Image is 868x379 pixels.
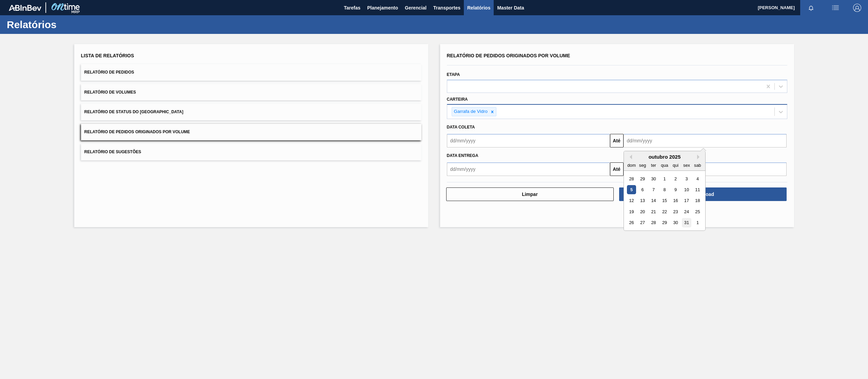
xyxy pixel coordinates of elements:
[638,161,647,170] div: seg
[626,173,703,228] div: month 2025-10
[624,154,705,160] div: outubro 2025
[671,207,680,216] div: Choose quinta-feira, 23 de outubro de 2025
[693,207,702,216] div: Choose sábado, 25 de outubro de 2025
[660,218,669,227] div: Choose quarta-feira, 29 de outubro de 2025
[649,218,658,227] div: Choose terça-feira, 28 de outubro de 2025
[447,134,610,147] input: dd/mm/yyyy
[693,174,702,183] div: Choose sábado, 4 de outubro de 2025
[853,4,861,12] img: Logout
[671,185,680,194] div: Choose quinta-feira, 9 de outubro de 2025
[682,218,691,227] div: Choose sexta-feira, 31 de outubro de 2025
[627,207,636,216] div: Choose domingo, 19 de outubro de 2025
[497,4,524,12] span: Master Data
[682,185,691,194] div: Choose sexta-feira, 10 de outubro de 2025
[627,155,632,159] button: Previous Month
[627,185,636,194] div: Choose domingo, 5 de outubro de 2025
[682,161,691,170] div: sex
[467,4,490,12] span: Relatórios
[84,109,183,114] span: Relatório de Status do [GEOGRAPHIC_DATA]
[447,97,468,102] label: Carteira
[447,72,460,77] label: Etapa
[446,187,614,201] button: Limpar
[619,187,787,201] button: Download
[693,185,702,194] div: Choose sábado, 11 de outubro de 2025
[81,64,421,81] button: Relatório de Pedidos
[627,196,636,205] div: Choose domingo, 12 de outubro de 2025
[81,53,134,58] span: Lista de Relatórios
[610,162,624,176] button: Até
[800,3,822,13] button: Notificações
[649,207,658,216] div: Choose terça-feira, 21 de outubro de 2025
[649,185,658,194] div: Choose terça-feira, 7 de outubro de 2025
[693,218,702,227] div: Choose sábado, 1 de novembro de 2025
[682,207,691,216] div: Choose sexta-feira, 24 de outubro de 2025
[447,53,570,58] span: Relatório de Pedidos Originados por Volume
[433,4,460,12] span: Transportes
[638,218,647,227] div: Choose segunda-feira, 27 de outubro de 2025
[671,196,680,205] div: Choose quinta-feira, 16 de outubro de 2025
[81,84,421,101] button: Relatório de Volumes
[638,207,647,216] div: Choose segunda-feira, 20 de outubro de 2025
[452,107,489,116] div: Garrafa de Vidro
[671,174,680,183] div: Choose quinta-feira, 2 de outubro de 2025
[84,149,141,154] span: Relatório de Sugestões
[638,185,647,194] div: Choose segunda-feira, 6 de outubro de 2025
[447,153,478,158] span: Data Entrega
[660,161,669,170] div: qua
[627,218,636,227] div: Choose domingo, 26 de outubro de 2025
[638,174,647,183] div: Choose segunda-feira, 29 de setembro de 2025
[7,21,127,28] h1: Relatórios
[660,185,669,194] div: Choose quarta-feira, 8 de outubro de 2025
[9,5,41,11] img: TNhmsLtSVTkK8tSr43FrP2fwEKptu5GPRR3wAAAABJRU5ErkJggg==
[638,196,647,205] div: Choose segunda-feira, 13 de outubro de 2025
[81,124,421,140] button: Relatório de Pedidos Originados por Volume
[660,196,669,205] div: Choose quarta-feira, 15 de outubro de 2025
[649,161,658,170] div: ter
[693,161,702,170] div: sab
[660,174,669,183] div: Choose quarta-feira, 1 de outubro de 2025
[447,125,475,129] span: Data coleta
[682,174,691,183] div: Choose sexta-feira, 3 de outubro de 2025
[627,161,636,170] div: dom
[627,174,636,183] div: Choose domingo, 28 de setembro de 2025
[344,4,360,12] span: Tarefas
[671,161,680,170] div: qui
[405,4,427,12] span: Gerencial
[831,4,840,12] img: userActions
[682,196,691,205] div: Choose sexta-feira, 17 de outubro de 2025
[697,155,702,159] button: Next Month
[671,218,680,227] div: Choose quinta-feira, 30 de outubro de 2025
[367,4,398,12] span: Planejamento
[610,134,624,147] button: Até
[447,162,610,176] input: dd/mm/yyyy
[81,104,421,120] button: Relatório de Status do [GEOGRAPHIC_DATA]
[649,196,658,205] div: Choose terça-feira, 14 de outubro de 2025
[649,174,658,183] div: Choose terça-feira, 30 de setembro de 2025
[81,144,421,160] button: Relatório de Sugestões
[624,134,787,147] input: dd/mm/yyyy
[84,70,134,75] span: Relatório de Pedidos
[84,129,190,134] span: Relatório de Pedidos Originados por Volume
[84,90,136,95] span: Relatório de Volumes
[693,196,702,205] div: Choose sábado, 18 de outubro de 2025
[660,207,669,216] div: Choose quarta-feira, 22 de outubro de 2025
